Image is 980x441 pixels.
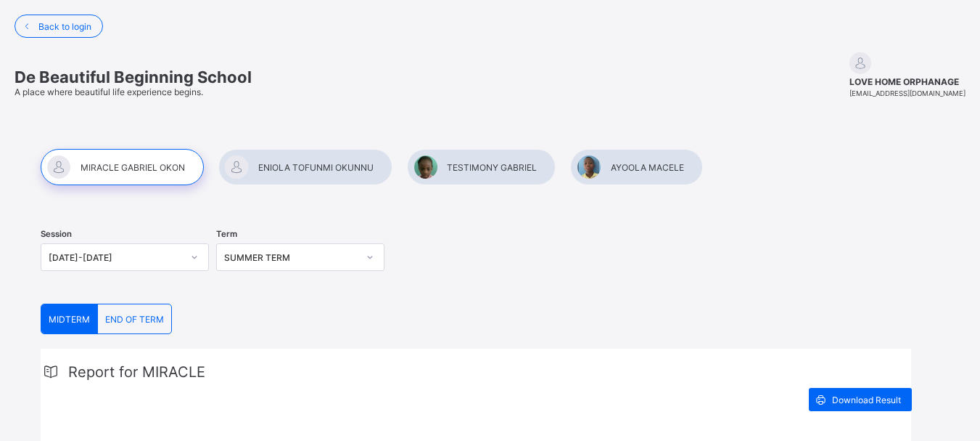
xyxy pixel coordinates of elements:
[224,252,358,263] div: SUMMER TERM
[216,229,237,239] span: Term
[849,76,965,87] span: LOVE HOME ORPHANAGE
[41,229,72,239] span: Session
[49,252,182,263] div: [DATE]-[DATE]
[38,21,91,32] span: Back to login
[49,314,90,325] span: MIDTERM
[849,52,871,74] img: default.svg
[832,395,901,405] span: Download Result
[68,363,205,381] span: Report for MIRACLE
[849,89,965,97] span: [EMAIL_ADDRESS][DOMAIN_NAME]
[105,314,164,325] span: END OF TERM
[15,86,203,97] span: A place where beautiful life experience begins.
[15,68,252,86] span: De Beautiful Beginning School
